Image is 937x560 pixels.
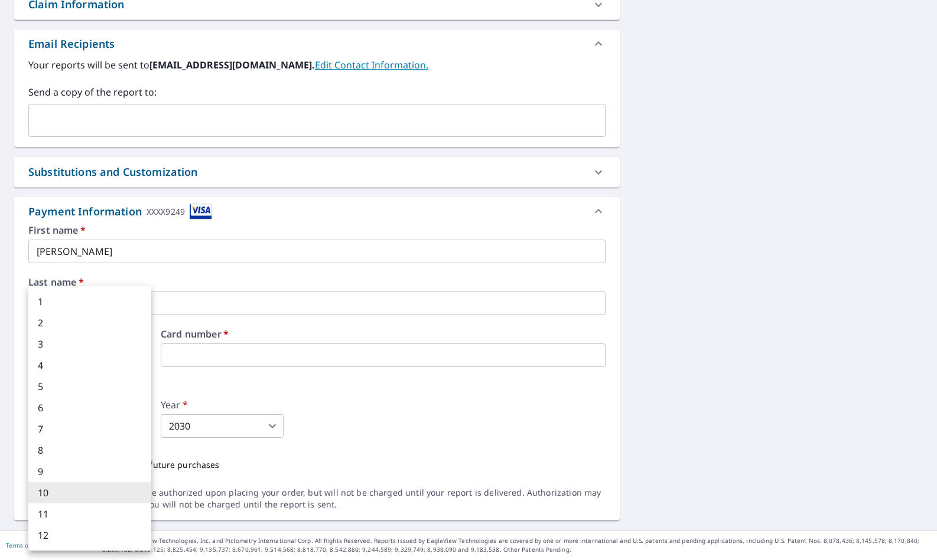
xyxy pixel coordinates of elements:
li: 9 [28,461,151,482]
li: 12 [28,525,151,546]
li: 8 [28,440,151,461]
li: 2 [28,312,151,333]
li: 7 [28,418,151,440]
li: 10 [28,482,151,503]
li: 6 [28,397,151,418]
li: 5 [28,376,151,397]
li: 11 [28,503,151,525]
li: 3 [28,333,151,355]
li: 1 [28,291,151,312]
li: 4 [28,355,151,376]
